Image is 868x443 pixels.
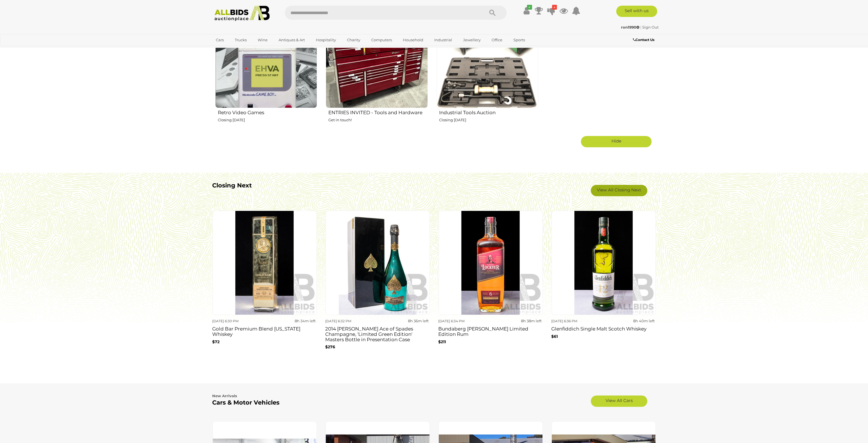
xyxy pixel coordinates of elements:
img: 2014 Armand De Brignac Ace of Spades Champagne, 'Limited Green Edition' Masters Bottle in Present... [325,211,430,315]
img: Allbids.com.au [211,6,273,21]
a: Industrial [431,35,456,45]
img: Gold Bar Premium Blend California Whiskey [212,211,317,315]
a: Charity [343,35,364,45]
a: Contact Us [633,37,656,43]
img: ENTRIES INVITED - Tools and Hardware [326,6,428,108]
a: Sign Out [642,25,659,29]
div: [DATE] 6:30 PM [212,318,262,324]
a: ✔ [522,6,531,16]
h3: Bundaberg [PERSON_NAME] Limited Edition Rum [438,325,543,337]
div: [DATE] 6:36 PM [551,318,602,324]
a: [DATE] 6:34 PM 8h 38m left Bundaberg [PERSON_NAME] Limited Edition Rum $211 [438,210,543,356]
a: View All Cars [591,396,647,407]
a: Household [399,35,427,45]
span: | [640,25,641,29]
b: $211 [438,339,446,344]
a: ENTRIES INVITED - Tools and Hardware Get in touch! [325,6,428,132]
a: View All Closing Next [591,185,647,196]
b: $72 [212,339,220,344]
img: Glenfiddich Single Malt Scotch Whiskey [552,211,656,315]
a: [DATE] 6:36 PM 8h 40m left Glenfiddich Single Malt Scotch Whiskey $61 [551,210,656,356]
a: Cars [212,35,227,45]
h3: Glenfiddich Single Malt Scotch Whiskey [551,325,656,332]
strong: 8h 38m left [521,319,542,323]
a: Hospitality [312,35,340,45]
i: ✔ [527,5,532,10]
strong: 8h 34m left [295,319,316,323]
b: New Arrivals [212,394,237,398]
strong: 8h 40m left [633,319,655,323]
img: Retro Video Games [215,6,317,108]
b: Cars & Motor Vehicles [212,399,279,406]
div: [DATE] 6:34 PM [438,318,489,324]
strong: 8h 36m left [408,319,429,323]
span: Hide [611,138,621,144]
a: Computers [368,35,396,45]
a: [DATE] 6:32 PM 8h 36m left 2014 [PERSON_NAME] Ace of Spades Champagne, 'Limited Green Edition' Ma... [325,210,430,356]
i: 4 [552,5,557,10]
a: Sports [510,35,529,45]
img: Bundaberg Darren Lockyer Limited Edition Rum [439,211,543,315]
h2: ENTRIES INVITED - Tools and Hardware [328,109,428,115]
a: Jewellery [459,35,484,45]
a: ron1990 [621,25,640,29]
a: Trucks [231,35,250,45]
p: Closing [DATE] [439,117,538,123]
a: Sell with us [616,6,657,17]
a: 4 [547,6,555,16]
a: Office [488,35,506,45]
b: Contact Us [633,38,654,42]
p: Get in touch! [328,117,428,123]
a: Retro Video Games Closing [DATE] [215,6,317,132]
p: Closing [DATE] [218,117,317,123]
div: [DATE] 6:32 PM [325,318,376,324]
h2: Industrial Tools Auction [439,109,538,115]
a: Hide [581,136,652,147]
b: $276 [325,344,335,349]
a: Industrial Tools Auction Closing [DATE] [436,6,538,132]
b: $61 [551,334,558,339]
strong: ron1990 [621,25,639,29]
a: Antiques & Art [275,35,309,45]
button: Search [478,6,507,20]
a: Wine [254,35,271,45]
img: Industrial Tools Auction [437,6,538,108]
h2: Retro Video Games [218,109,317,115]
a: [DATE] 6:30 PM 8h 34m left Gold Bar Premium Blend [US_STATE] Whiskey $72 [212,210,317,356]
b: Closing Next [212,182,252,189]
a: [GEOGRAPHIC_DATA] [212,45,260,54]
h3: Gold Bar Premium Blend [US_STATE] Whiskey [212,325,317,337]
h3: 2014 [PERSON_NAME] Ace of Spades Champagne, 'Limited Green Edition' Masters Bottle in Presentatio... [325,325,430,342]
